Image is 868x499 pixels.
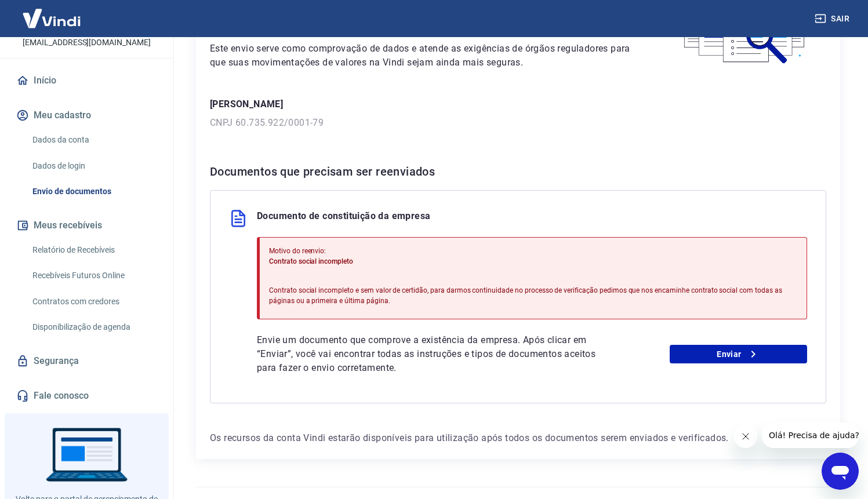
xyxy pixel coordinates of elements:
[14,1,89,36] img: Vindi
[210,97,826,111] p: [PERSON_NAME]
[210,431,826,445] p: Os recursos da conta Vindi estarão disponíveis para utilização após todos os documentos serem env...
[210,42,637,70] p: Este envio serve como comprovação de dados e atende as exigências de órgãos reguladores para que ...
[269,257,353,265] span: Contrato social incompleto
[28,180,159,203] a: Envio de documentos
[14,348,159,374] a: Segurança
[28,290,159,314] a: Contratos com credores
[229,209,248,228] img: file.3f2e98d22047474d3a157069828955b5.svg
[28,315,159,339] a: Disponibilização de agenda
[269,246,797,256] p: Motivo do reenvio:
[28,128,159,152] a: Dados da conta
[28,238,159,262] a: Relatório de Recebíveis
[28,154,159,178] a: Dados de login
[210,116,826,130] p: CNPJ 60.735.922/0001-79
[734,425,757,448] iframe: Close message
[14,383,159,409] a: Fale conosco
[7,8,97,17] span: Olá! Precisa de ajuda?
[257,333,615,375] p: Envie um documento que comprove a existência da empresa. Após clicar em “Enviar”, você vai encont...
[762,422,859,448] iframe: Message from company
[822,453,859,490] iframe: Button to launch messaging window
[257,209,430,228] p: Documento de constituição da empresa
[670,345,807,363] a: Enviar
[269,285,797,306] p: Contrato social incompleto e sem valor de certidão, para darmos continuidade no processo de verif...
[14,213,159,238] button: Meus recebíveis
[812,8,854,30] button: Sair
[14,68,159,93] a: Início
[14,103,159,128] button: Meu cadastro
[210,162,826,181] h6: Documentos que precisam ser reenviados
[23,37,151,49] p: [EMAIL_ADDRESS][DOMAIN_NAME]
[28,264,159,287] a: Recebíveis Futuros Online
